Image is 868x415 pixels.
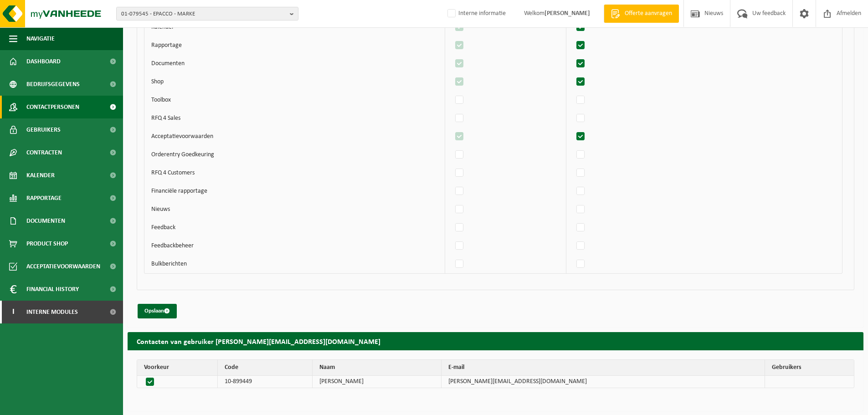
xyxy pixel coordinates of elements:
[138,304,177,318] button: Opslaan
[144,73,445,91] td: Shop
[116,7,298,20] button: 01-079545 - EPACCO - MARKE
[144,182,445,200] td: Financiële rapportage
[144,36,445,55] td: Rapportage
[26,187,62,210] span: Rapportage
[26,301,78,323] span: Interne modules
[144,146,445,164] td: Orderentry Goedkeuring
[121,7,286,21] span: 01-079545 - EPACCO - MARKE
[144,91,445,109] td: Toolbox
[144,200,445,219] td: Nieuws
[9,301,17,323] span: I
[144,255,445,273] td: Bulkberichten
[544,10,590,17] strong: [PERSON_NAME]
[26,27,55,50] span: Navigatie
[26,50,61,73] span: Dashboard
[26,96,79,118] span: Contactpersonen
[622,9,674,18] span: Offerte aanvragen
[26,164,55,187] span: Kalender
[144,164,445,182] td: RFQ 4 Customers
[218,360,313,376] th: Code
[144,109,445,128] td: RFQ 4 Sales
[26,278,79,301] span: Financial History
[313,376,442,388] td: [PERSON_NAME]
[442,376,765,388] td: [PERSON_NAME][EMAIL_ADDRESS][DOMAIN_NAME]
[144,237,445,255] td: Feedbackbeheer
[144,128,445,146] td: Acceptatievoorwaarden
[604,5,679,23] a: Offerte aanvragen
[765,360,854,376] th: Gebruikers
[26,210,65,232] span: Documenten
[218,376,313,388] td: 10-899449
[128,332,863,350] h2: Contacten van gebruiker [PERSON_NAME][EMAIL_ADDRESS][DOMAIN_NAME]
[137,360,218,376] th: Voorkeur
[144,219,445,237] td: Feedback
[26,118,61,141] span: Gebruikers
[144,55,445,73] td: Documenten
[26,255,100,278] span: Acceptatievoorwaarden
[446,7,506,20] label: Interne informatie
[26,232,68,255] span: Product Shop
[26,141,62,164] span: Contracten
[442,360,765,376] th: E-mail
[313,360,442,376] th: Naam
[26,73,80,96] span: Bedrijfsgegevens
